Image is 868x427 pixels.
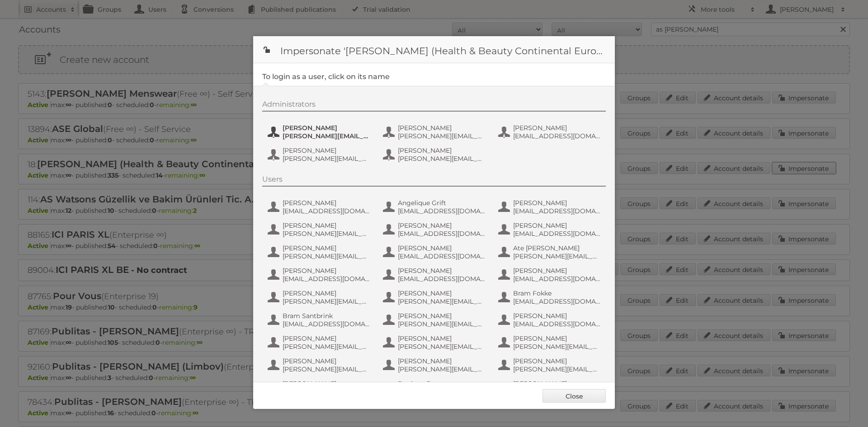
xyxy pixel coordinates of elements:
[513,124,601,132] span: [PERSON_NAME]
[283,297,370,305] span: [PERSON_NAME][EMAIL_ADDRESS][DOMAIN_NAME]
[513,365,601,373] span: [PERSON_NAME][EMAIL_ADDRESS][DOMAIN_NAME]
[497,266,604,284] button: [PERSON_NAME] [EMAIL_ADDRESS][DOMAIN_NAME]
[283,380,370,388] span: [PERSON_NAME]
[267,333,373,352] button: [PERSON_NAME] [PERSON_NAME][EMAIL_ADDRESS][DOMAIN_NAME]
[497,221,604,239] button: [PERSON_NAME] [EMAIL_ADDRESS][DOMAIN_NAME]
[283,357,370,365] span: [PERSON_NAME]
[382,288,488,306] button: [PERSON_NAME] [PERSON_NAME][EMAIL_ADDRESS][DOMAIN_NAME]
[513,132,601,140] span: [EMAIL_ADDRESS][DOMAIN_NAME]
[398,297,486,305] span: [PERSON_NAME][EMAIL_ADDRESS][DOMAIN_NAME]
[267,145,373,164] button: [PERSON_NAME] [PERSON_NAME][EMAIL_ADDRESS][DOMAIN_NAME]
[513,199,601,207] span: [PERSON_NAME]
[513,275,601,283] span: [EMAIL_ADDRESS][DOMAIN_NAME]
[283,207,370,215] span: [EMAIL_ADDRESS][DOMAIN_NAME]
[382,356,488,374] button: [PERSON_NAME] [PERSON_NAME][EMAIL_ADDRESS][DOMAIN_NAME]
[267,198,373,216] button: [PERSON_NAME] [EMAIL_ADDRESS][DOMAIN_NAME]
[398,312,486,320] span: [PERSON_NAME]
[382,379,488,397] button: Danique Bats [EMAIL_ADDRESS][DOMAIN_NAME]
[267,356,373,374] button: [PERSON_NAME] [PERSON_NAME][EMAIL_ADDRESS][DOMAIN_NAME]
[513,267,601,275] span: [PERSON_NAME]
[382,311,488,329] button: [PERSON_NAME] [PERSON_NAME][EMAIL_ADDRESS][DOMAIN_NAME]
[398,320,486,328] span: [PERSON_NAME][EMAIL_ADDRESS][DOMAIN_NAME]
[283,334,370,343] span: [PERSON_NAME]
[513,252,601,260] span: [PERSON_NAME][EMAIL_ADDRESS][DOMAIN_NAME]
[398,199,486,207] span: Angelique Grift
[262,175,606,187] div: Users
[513,297,601,305] span: [EMAIL_ADDRESS][DOMAIN_NAME]
[262,100,606,112] div: Administrators
[513,343,601,351] span: [PERSON_NAME][EMAIL_ADDRESS][DOMAIN_NAME]
[497,333,604,352] button: [PERSON_NAME] [PERSON_NAME][EMAIL_ADDRESS][DOMAIN_NAME]
[398,380,486,388] span: Danique Bats
[382,333,488,352] button: [PERSON_NAME] [PERSON_NAME][EMAIL_ADDRESS][DOMAIN_NAME]
[262,72,390,81] legend: To login as a user, click on its name
[283,365,370,373] span: [PERSON_NAME][EMAIL_ADDRESS][DOMAIN_NAME]
[398,289,486,297] span: [PERSON_NAME]
[283,124,370,132] span: [PERSON_NAME]
[542,389,606,403] a: Close
[513,320,601,328] span: [EMAIL_ADDRESS][DOMAIN_NAME]
[497,379,604,397] button: [PERSON_NAME] [PERSON_NAME][EMAIL_ADDRESS][DOMAIN_NAME]
[382,123,488,141] button: [PERSON_NAME] [PERSON_NAME][EMAIL_ADDRESS][DOMAIN_NAME]
[497,243,604,261] button: Ate [PERSON_NAME] [PERSON_NAME][EMAIL_ADDRESS][DOMAIN_NAME]
[497,288,604,306] button: Bram Fokke [EMAIL_ADDRESS][DOMAIN_NAME]
[283,275,370,283] span: [EMAIL_ADDRESS][DOMAIN_NAME]
[398,207,486,215] span: [EMAIL_ADDRESS][DOMAIN_NAME]
[283,199,370,207] span: [PERSON_NAME]
[283,320,370,328] span: [EMAIL_ADDRESS][DOMAIN_NAME]
[267,311,373,329] button: Bram Santbrink [EMAIL_ADDRESS][DOMAIN_NAME]
[267,288,373,306] button: [PERSON_NAME] [PERSON_NAME][EMAIL_ADDRESS][DOMAIN_NAME]
[267,243,373,261] button: [PERSON_NAME] [PERSON_NAME][EMAIL_ADDRESS][DOMAIN_NAME]
[283,155,370,163] span: [PERSON_NAME][EMAIL_ADDRESS][DOMAIN_NAME]
[513,289,601,297] span: Bram Fokke
[398,132,486,140] span: [PERSON_NAME][EMAIL_ADDRESS][DOMAIN_NAME]
[283,221,370,230] span: [PERSON_NAME]
[497,198,604,216] button: [PERSON_NAME] [EMAIL_ADDRESS][DOMAIN_NAME]
[398,124,486,132] span: [PERSON_NAME]
[283,289,370,297] span: [PERSON_NAME]
[382,198,488,216] button: Angelique Grift [EMAIL_ADDRESS][DOMAIN_NAME]
[283,146,370,155] span: [PERSON_NAME]
[382,221,488,239] button: [PERSON_NAME] [EMAIL_ADDRESS][DOMAIN_NAME]
[382,266,488,284] button: [PERSON_NAME] [EMAIL_ADDRESS][DOMAIN_NAME]
[283,132,370,140] span: [PERSON_NAME][EMAIL_ADDRESS][DOMAIN_NAME]
[497,311,604,329] button: [PERSON_NAME] [EMAIL_ADDRESS][DOMAIN_NAME]
[398,334,486,343] span: [PERSON_NAME]
[267,221,373,239] button: [PERSON_NAME] [PERSON_NAME][EMAIL_ADDRESS][DOMAIN_NAME]
[398,343,486,351] span: [PERSON_NAME][EMAIL_ADDRESS][DOMAIN_NAME]
[513,357,601,365] span: [PERSON_NAME]
[398,230,486,238] span: [EMAIL_ADDRESS][DOMAIN_NAME]
[513,244,601,252] span: Ate [PERSON_NAME]
[398,221,486,230] span: [PERSON_NAME]
[283,343,370,351] span: [PERSON_NAME][EMAIL_ADDRESS][DOMAIN_NAME]
[267,266,373,284] button: [PERSON_NAME] [EMAIL_ADDRESS][DOMAIN_NAME]
[398,365,486,373] span: [PERSON_NAME][EMAIL_ADDRESS][DOMAIN_NAME]
[398,155,486,163] span: [PERSON_NAME][EMAIL_ADDRESS][DOMAIN_NAME]
[283,267,370,275] span: [PERSON_NAME]
[398,267,486,275] span: [PERSON_NAME]
[513,230,601,238] span: [EMAIL_ADDRESS][DOMAIN_NAME]
[283,312,370,320] span: Bram Santbrink
[497,356,604,374] button: [PERSON_NAME] [PERSON_NAME][EMAIL_ADDRESS][DOMAIN_NAME]
[513,207,601,215] span: [EMAIL_ADDRESS][DOMAIN_NAME]
[267,379,373,397] button: [PERSON_NAME] [EMAIL_ADDRESS][DOMAIN_NAME]
[513,334,601,343] span: [PERSON_NAME]
[398,146,486,155] span: [PERSON_NAME]
[398,275,486,283] span: [EMAIL_ADDRESS][DOMAIN_NAME]
[497,123,604,141] button: [PERSON_NAME] [EMAIL_ADDRESS][DOMAIN_NAME]
[398,252,486,260] span: [EMAIL_ADDRESS][DOMAIN_NAME]
[513,221,601,230] span: [PERSON_NAME]
[283,244,370,252] span: [PERSON_NAME]
[267,123,373,141] button: [PERSON_NAME] [PERSON_NAME][EMAIL_ADDRESS][DOMAIN_NAME]
[513,312,601,320] span: [PERSON_NAME]
[283,230,370,238] span: [PERSON_NAME][EMAIL_ADDRESS][DOMAIN_NAME]
[398,357,486,365] span: [PERSON_NAME]
[382,145,488,164] button: [PERSON_NAME] [PERSON_NAME][EMAIL_ADDRESS][DOMAIN_NAME]
[513,380,601,388] span: [PERSON_NAME]
[253,36,615,63] h1: Impersonate '[PERSON_NAME] (Health & Beauty Continental Europe) B.V.'
[382,243,488,261] button: [PERSON_NAME] [EMAIL_ADDRESS][DOMAIN_NAME]
[283,252,370,260] span: [PERSON_NAME][EMAIL_ADDRESS][DOMAIN_NAME]
[398,244,486,252] span: [PERSON_NAME]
